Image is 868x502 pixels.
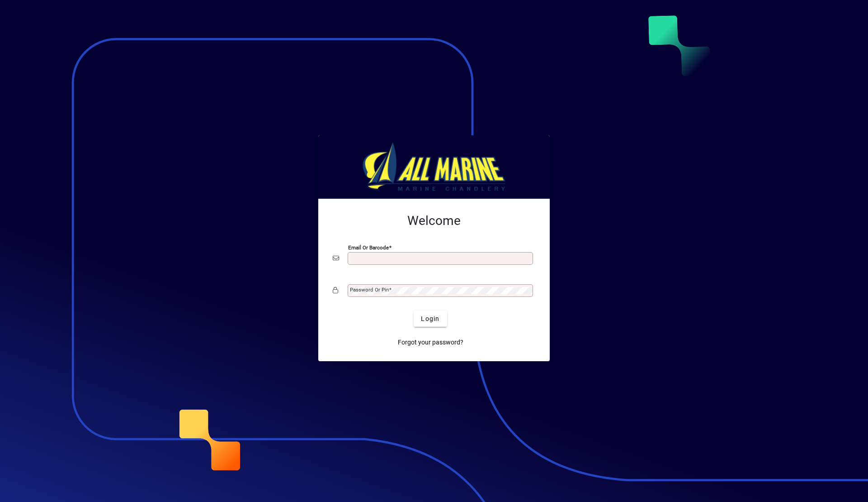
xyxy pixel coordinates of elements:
[414,311,447,327] button: Login
[333,213,535,229] h2: Welcome
[350,287,389,293] mat-label: Password or Pin
[398,338,463,347] span: Forgot your password?
[421,314,439,324] span: Login
[394,334,467,350] a: Forgot your password?
[348,244,389,251] mat-label: Email or Barcode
